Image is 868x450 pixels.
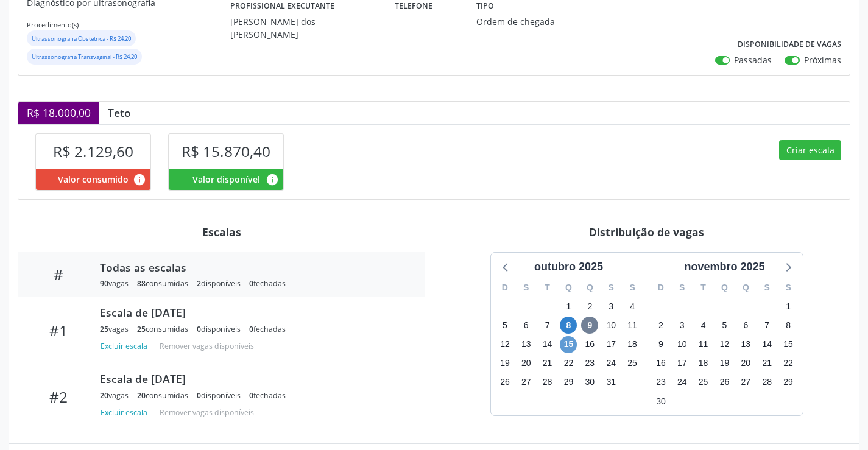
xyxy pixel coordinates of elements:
[537,278,558,297] div: T
[100,324,129,334] div: vagas
[624,298,641,315] span: sábado, 4 de outubro de 2025
[518,374,535,391] span: segunda-feira, 27 de outubro de 2025
[737,355,754,372] span: quinta-feira, 20 de novembro de 2025
[581,374,598,391] span: quinta-feira, 30 de outubro de 2025
[758,336,775,353] span: sexta-feira, 14 de novembro de 2025
[758,317,775,334] span: sexta-feira, 7 de novembro de 2025
[693,278,714,297] div: T
[602,298,619,315] span: sexta-feira, 3 de outubro de 2025
[249,324,286,334] div: fechadas
[518,317,535,334] span: segunda-feira, 6 de outubro de 2025
[679,259,769,275] div: novembro 2025
[735,278,757,297] div: Q
[26,265,91,283] div: #
[100,390,108,401] span: 20
[539,374,556,391] span: terça-feira, 28 de outubro de 2025
[230,15,377,41] div: [PERSON_NAME] dos [PERSON_NAME]
[780,336,797,353] span: sábado, 15 de novembro de 2025
[249,324,253,334] span: 0
[780,355,797,372] span: sábado, 22 de novembro de 2025
[100,306,408,319] div: Escala de [DATE]
[32,35,131,43] small: Ultrassonografia Obstetrica - R$ 24,20
[716,336,733,353] span: quarta-feira, 12 de novembro de 2025
[249,390,286,401] div: fechadas
[757,278,778,297] div: S
[652,317,669,334] span: domingo, 2 de novembro de 2025
[496,336,513,353] span: domingo, 12 de outubro de 2025
[133,173,146,186] i: Valor consumido por agendamentos feitos para este serviço
[652,336,669,353] span: domingo, 9 de novembro de 2025
[674,317,691,334] span: segunda-feira, 3 de novembro de 2025
[581,336,598,353] span: quinta-feira, 16 de outubro de 2025
[602,355,619,372] span: sexta-feira, 24 de outubro de 2025
[100,390,129,401] div: vagas
[624,317,641,334] span: sábado, 11 de outubro de 2025
[100,372,408,385] div: Escala de [DATE]
[558,278,579,297] div: Q
[395,15,460,28] div: --
[624,336,641,353] span: sábado, 18 de outubro de 2025
[714,278,735,297] div: Q
[58,173,129,186] span: Valor consumido
[53,141,133,161] span: R$ 2.129,60
[18,225,425,239] div: Escalas
[779,140,841,161] button: Criar escala
[197,390,241,401] div: disponíveis
[100,278,108,289] span: 90
[581,317,598,334] span: quinta-feira, 9 de outubro de 2025
[622,278,643,297] div: S
[539,336,556,353] span: terça-feira, 14 de outubro de 2025
[137,324,188,334] div: consumidas
[137,324,146,334] span: 25
[560,355,577,372] span: quarta-feira, 22 de outubro de 2025
[100,278,129,289] div: vagas
[737,336,754,353] span: quinta-feira, 13 de novembro de 2025
[197,390,201,401] span: 0
[695,336,712,353] span: terça-feira, 11 de novembro de 2025
[529,259,608,275] div: outubro 2025
[652,374,669,391] span: domingo, 23 de novembro de 2025
[778,278,799,297] div: S
[197,324,201,334] span: 0
[804,54,841,66] label: Próximas
[18,102,99,124] div: R$ 18.000,00
[695,317,712,334] span: terça-feira, 4 de novembro de 2025
[560,336,577,353] span: quarta-feira, 15 de outubro de 2025
[734,54,772,66] label: Passadas
[518,355,535,372] span: segunda-feira, 20 de outubro de 2025
[182,141,270,161] span: R$ 15.870,40
[100,324,108,334] span: 25
[100,339,152,355] button: Excluir escala
[560,317,577,334] span: quarta-feira, 8 de outubro de 2025
[601,278,622,297] div: S
[560,374,577,391] span: quarta-feira, 29 de outubro de 2025
[581,298,598,315] span: quinta-feira, 2 de outubro de 2025
[737,374,754,391] span: quinta-feira, 27 de novembro de 2025
[137,278,188,289] div: consumidas
[695,374,712,391] span: terça-feira, 25 de novembro de 2025
[476,15,582,28] div: Ordem de chegada
[100,405,152,421] button: Excluir escala
[716,317,733,334] span: quarta-feira, 5 de novembro de 2025
[716,355,733,372] span: quarta-feira, 19 de novembro de 2025
[737,317,754,334] span: quinta-feira, 6 de novembro de 2025
[602,374,619,391] span: sexta-feira, 31 de outubro de 2025
[26,322,91,339] div: #1
[652,355,669,372] span: domingo, 16 de novembro de 2025
[674,374,691,391] span: segunda-feira, 24 de novembro de 2025
[539,355,556,372] span: terça-feira, 21 de outubro de 2025
[780,317,797,334] span: sábado, 8 de novembro de 2025
[137,390,188,401] div: consumidas
[716,374,733,391] span: quarta-feira, 26 de novembro de 2025
[579,278,601,297] div: Q
[780,298,797,315] span: sábado, 1 de novembro de 2025
[26,388,91,406] div: #2
[249,390,253,401] span: 0
[602,317,619,334] span: sexta-feira, 10 de outubro de 2025
[443,225,850,239] div: Distribuição de vagas
[652,393,669,410] span: domingo, 30 de novembro de 2025
[539,317,556,334] span: terça-feira, 7 de outubro de 2025
[581,355,598,372] span: quinta-feira, 23 de outubro de 2025
[496,374,513,391] span: domingo, 26 de outubro de 2025
[197,278,241,289] div: disponíveis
